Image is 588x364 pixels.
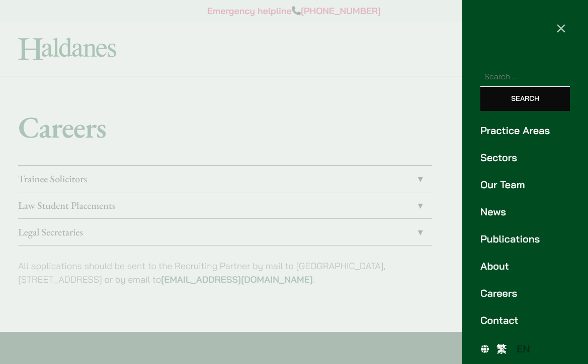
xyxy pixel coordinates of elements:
[480,204,570,219] a: News
[556,17,566,37] span: ×
[496,342,507,355] span: 繁
[480,150,570,165] a: Sectors
[480,313,570,328] a: Contact
[480,87,570,111] input: Search
[480,259,570,274] a: About
[480,231,570,247] a: Publications
[480,286,570,301] a: Careers
[480,123,570,138] a: Practice Areas
[512,340,535,357] a: EN
[517,342,530,355] span: EN
[491,340,512,357] a: 繁
[480,177,570,192] a: Our Team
